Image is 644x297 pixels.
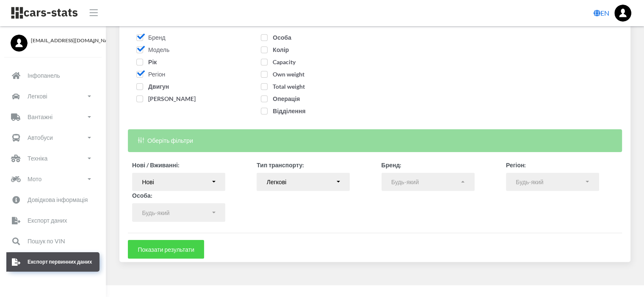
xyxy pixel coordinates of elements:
img: ... [614,5,631,22]
span: Операція [261,95,300,102]
p: Техніка [28,153,47,163]
p: Інфопанель [28,70,60,81]
a: Техніка [6,149,100,168]
div: Будь-який [142,208,210,217]
label: Тип транспорту: [257,161,304,169]
p: Вантажні [28,112,53,122]
button: Будь-який [132,203,225,222]
button: Легкові [257,173,350,191]
div: Нові [142,177,210,186]
button: Будь-який [381,173,475,191]
button: Нові [132,173,225,191]
span: [EMAIL_ADDRESS][DOMAIN_NAME] [31,37,95,44]
span: Колір [261,46,289,53]
label: Особа: [132,191,152,200]
a: Експорт даних [6,211,100,230]
button: Показати результати [128,240,204,259]
span: Бренд [136,34,166,41]
span: [PERSON_NAME] [136,95,196,102]
div: Легкові [267,177,335,186]
label: Регіон: [506,161,526,169]
p: Автобуси [28,132,53,143]
img: navbar brand [11,6,78,19]
div: Будь-який [516,177,584,186]
a: Довідкова інформація [6,190,100,210]
span: Відділення [261,107,305,114]
p: Довідкова інформація [28,194,88,205]
span: Own weight [261,71,304,78]
div: Будь-який [391,177,460,186]
p: Експорт первинних даних [28,257,92,267]
a: Експорт первинних даних [6,252,100,272]
span: Total weight [261,83,305,90]
span: Особа [261,34,291,41]
a: Автобуси [6,128,100,147]
div: Оберіть фільтри [128,129,622,152]
a: [EMAIL_ADDRESS][DOMAIN_NAME] [11,35,95,44]
a: EN [590,5,613,22]
button: Будь-який [506,173,599,191]
a: Легкові [6,87,100,106]
a: Інфопанель [6,66,100,85]
p: Легкові [28,91,47,101]
p: Пошук по VIN [28,236,65,246]
span: Модель [136,46,169,53]
a: Вантажні [6,107,100,127]
span: Двигун [136,83,169,90]
span: Capacity [261,58,296,65]
span: Регіон [136,71,165,78]
label: Бренд: [381,161,402,169]
span: Рік [136,58,157,65]
p: Експорт даних [28,215,67,226]
a: Пошук по VIN [6,232,100,251]
a: Мото [6,169,100,189]
p: Мото [28,174,41,184]
label: Нові / Вживанні: [132,161,180,169]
